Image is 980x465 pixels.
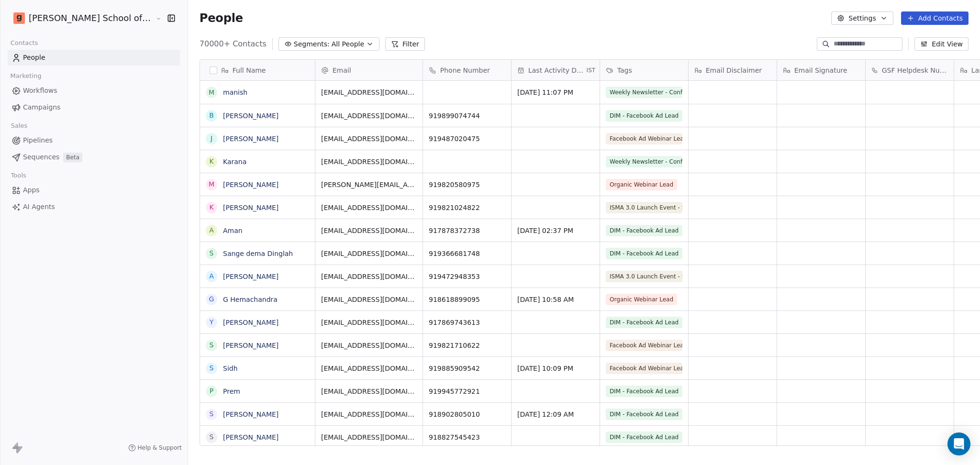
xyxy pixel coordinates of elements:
[321,272,417,281] span: [EMAIL_ADDRESS][DOMAIN_NAME]
[23,53,45,63] span: People
[321,226,417,235] span: [EMAIL_ADDRESS][DOMAIN_NAME]
[315,60,423,80] div: Email
[11,10,149,26] button: [PERSON_NAME] School of Finance LLP
[440,66,490,75] span: Phone Number
[209,202,213,212] div: K
[606,432,682,443] span: DIM - Facebook Ad Lead
[223,410,278,418] a: [PERSON_NAME]
[209,363,213,373] div: S
[429,180,505,189] span: 919820580975
[606,363,682,374] span: Facebook Ad Webinar Lead
[200,60,315,80] div: Full Name
[517,410,594,419] span: [DATE] 12:09 AM
[385,37,425,51] button: Filter
[209,248,213,258] div: S
[23,185,40,195] span: Apps
[209,271,214,281] div: A
[429,203,505,212] span: 919821024822
[223,433,278,441] a: [PERSON_NAME]
[23,102,60,112] span: Campaigns
[901,11,969,25] button: Add Contacts
[866,60,954,80] div: GSF Helpdesk Number
[209,225,214,235] div: A
[429,387,505,396] span: 919945772921
[606,248,682,259] span: DIM - Facebook Ad Lead
[429,364,505,373] span: 919885909542
[606,409,682,420] span: DIM - Facebook Ad Lead
[321,180,417,189] span: [PERSON_NAME][EMAIL_ADDRESS][DOMAIN_NAME]
[209,294,214,304] div: G
[606,317,682,328] span: DIM - Facebook Ad Lead
[7,168,30,183] span: Tools
[321,295,417,304] span: [EMAIL_ADDRESS][DOMAIN_NAME]
[429,226,505,235] span: 917878372738
[6,69,45,83] span: Marketing
[423,60,511,80] div: Phone Number
[8,199,180,215] a: AI Agents
[138,444,182,452] span: Help & Support
[223,296,278,303] a: G Hemachandra
[209,409,213,419] div: S
[429,432,505,442] span: 918827545423
[606,340,682,351] span: Facebook Ad Webinar Lead
[23,86,57,96] span: Workflows
[23,135,53,145] span: Pipelines
[947,432,970,455] div: Open Intercom Messenger
[794,66,847,75] span: Email Signature
[528,66,585,75] span: Last Activity Date
[321,203,417,212] span: [EMAIL_ADDRESS][DOMAIN_NAME]
[321,88,417,97] span: [EMAIL_ADDRESS][DOMAIN_NAME]
[321,134,417,144] span: [EMAIL_ADDRESS][DOMAIN_NAME]
[223,250,293,257] a: Sange dema Dinglah
[617,66,632,75] span: Tags
[223,365,238,372] a: Sidh
[517,226,594,235] span: [DATE] 02:37 PM
[777,60,865,80] div: Email Signature
[831,11,893,25] button: Settings
[517,364,594,373] span: [DATE] 10:09 PM
[8,100,180,115] a: Campaigns
[223,112,278,120] a: [PERSON_NAME]
[321,111,417,121] span: [EMAIL_ADDRESS][DOMAIN_NAME]
[8,50,180,66] a: People
[606,87,682,98] span: Weekly Newsletter - Confirmed
[606,225,682,236] span: DIM - Facebook Ad Lead
[587,66,596,74] span: IST
[200,38,267,50] span: 70000+ Contacts
[223,158,246,166] a: Karana
[882,66,948,75] span: GSF Helpdesk Number
[321,249,417,258] span: [EMAIL_ADDRESS][DOMAIN_NAME]
[606,202,682,213] span: ISMA 3.0 Launch Event - Signup
[321,318,417,327] span: [EMAIL_ADDRESS][DOMAIN_NAME]
[429,410,505,419] span: 918902805010
[200,81,315,446] div: grid
[706,66,762,75] span: Email Disclaimer
[429,341,505,350] span: 919821710622
[8,133,180,148] a: Pipelines
[209,317,213,327] div: Y
[600,60,688,80] div: Tags
[512,60,600,80] div: Last Activity DateIST
[321,364,417,373] span: [EMAIL_ADDRESS][DOMAIN_NAME]
[429,111,505,121] span: 919899074744
[914,37,969,51] button: Edit View
[13,12,25,24] img: Goela%20School%20Logos%20(4).png
[209,88,214,98] div: m
[223,273,278,280] a: [PERSON_NAME]
[223,319,278,326] a: [PERSON_NAME]
[321,157,417,166] span: [EMAIL_ADDRESS][DOMAIN_NAME]
[223,342,278,349] a: [PERSON_NAME]
[606,271,682,282] span: ISMA 3.0 Launch Event - Signup
[23,152,59,162] span: Sequences
[332,39,364,49] span: All People
[294,39,330,49] span: Segments:
[689,60,777,80] div: Email Disclaimer
[7,119,32,133] span: Sales
[223,135,278,143] a: [PERSON_NAME]
[209,340,213,350] div: S
[8,182,180,198] a: Apps
[321,410,417,419] span: [EMAIL_ADDRESS][DOMAIN_NAME]
[606,110,682,122] span: DIM - Facebook Ad Lead
[223,181,278,188] a: [PERSON_NAME]
[8,83,180,99] a: Workflows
